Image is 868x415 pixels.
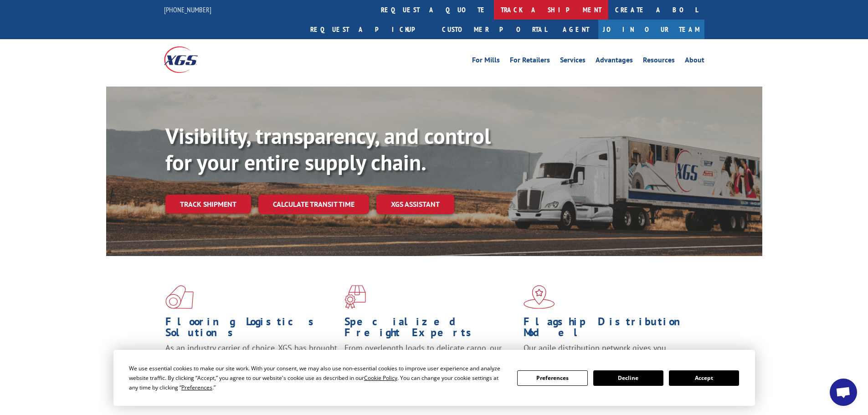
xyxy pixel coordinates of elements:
[524,316,696,343] h1: Flagship Distribution Model
[165,122,491,176] b: Visibility, transparency, and control for your entire supply chain.
[165,316,338,343] h1: Flooring Logistics Solutions
[472,56,500,67] a: For Mills
[258,195,369,214] a: Calculate transit time
[165,195,251,214] a: Track shipment
[669,370,739,386] button: Accept
[643,56,675,67] a: Resources
[129,364,506,392] div: We use essential cookies to make our site work. With your consent, we may also use non-essential ...
[364,374,397,382] span: Cookie Policy
[685,56,704,67] a: About
[596,56,633,67] a: Advantages
[524,285,555,309] img: xgs-icon-flagship-distribution-model-red
[165,285,194,309] img: xgs-icon-total-supply-chain-intelligence-red
[165,343,337,375] span: As an industry carrier of choice, XGS has brought innovation and dedication to flooring logistics...
[517,370,587,386] button: Preferences
[830,379,857,406] div: Open chat
[510,56,550,67] a: For Retailers
[113,350,755,406] div: Cookie Consent Prompt
[344,316,517,343] h1: Specialized Freight Experts
[554,20,598,39] a: Agent
[376,195,454,214] a: XGS ASSISTANT
[593,370,663,386] button: Decline
[164,5,211,14] a: [PHONE_NUMBER]
[435,20,554,39] a: Customer Portal
[560,56,586,67] a: Services
[303,20,435,39] a: Request a pickup
[524,343,691,364] span: Our agile distribution network gives you nationwide inventory management on demand.
[344,285,366,309] img: xgs-icon-focused-on-flooring-red
[344,343,517,383] p: From overlength loads to delicate cargo, our experienced staff knows the best way to move your fr...
[181,384,212,391] span: Preferences
[598,20,704,39] a: Join Our Team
